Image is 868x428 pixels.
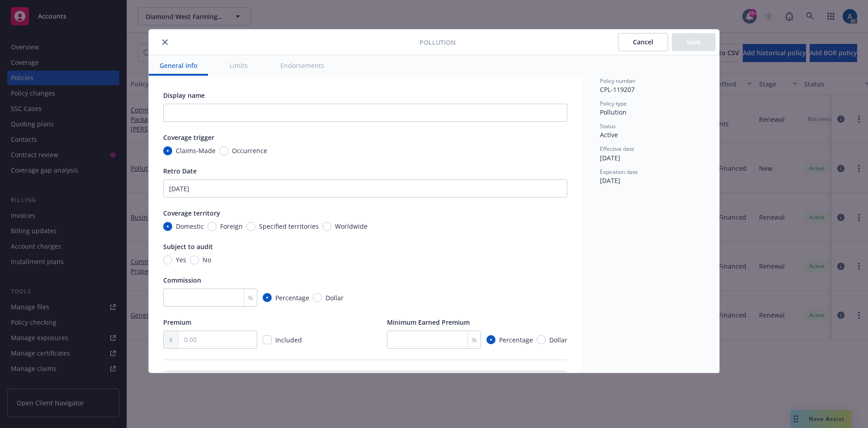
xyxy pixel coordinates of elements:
input: Specified territories [246,222,255,231]
span: Specified territories [259,221,319,231]
input: Percentage [263,293,272,302]
span: Percentage [275,293,309,303]
span: Pollution [600,108,627,116]
span: [DATE] [600,154,620,162]
input: No [190,255,199,264]
span: Worldwide [335,221,368,231]
span: Coverage trigger [163,133,214,142]
input: Foreign [208,222,217,231]
input: 0.00 [179,331,257,348]
input: Worldwide [322,222,331,231]
button: Endorsements [269,55,335,76]
input: Percentage [486,335,495,344]
span: Pollution [420,38,456,47]
span: Policy type [600,100,627,107]
th: Limits [164,371,325,385]
button: Cancel [618,33,668,51]
span: Domestic [176,221,204,231]
span: Coverage territory [163,209,220,217]
span: Percentage [499,335,533,345]
input: Dollar [537,335,546,344]
input: Domestic [163,222,172,231]
span: Included [275,336,302,344]
span: Foreign [220,221,243,231]
span: Policy number [600,77,636,85]
span: Active [600,130,618,139]
span: Yes [176,255,186,264]
span: Dollar [549,335,567,345]
span: Status [600,122,616,130]
span: Dollar [325,293,344,303]
span: Retro Date [163,167,197,175]
span: No [203,255,211,264]
span: Minimum Earned Premium [387,318,470,327]
input: Dollar [313,293,322,302]
span: Claims-Made [176,146,216,155]
button: General info [149,55,208,76]
span: % [248,293,253,303]
th: Amount [369,371,567,385]
span: Effective date [600,145,634,153]
input: Claims-Made [163,146,172,155]
span: % [472,335,477,345]
input: Yes [163,255,172,264]
span: CPL-119207 [600,85,635,94]
button: close [160,37,170,48]
span: Expiration date [600,168,638,176]
span: Premium [163,318,191,327]
span: Subject to audit [163,242,213,251]
input: Occurrence [219,146,228,155]
span: Occurrence [232,146,267,155]
span: Commission [163,276,201,284]
span: [DATE] [600,176,620,185]
button: Limits [219,55,259,76]
span: Display name [163,91,205,100]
